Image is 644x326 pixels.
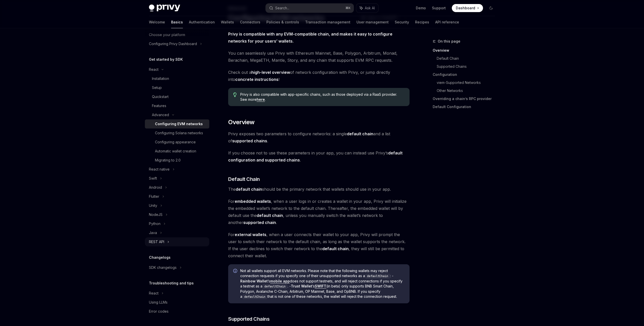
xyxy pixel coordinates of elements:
div: Features [152,103,166,109]
a: Setup [145,83,209,92]
svg: Tip [233,92,237,97]
a: Quickstart [145,92,209,101]
a: Support [432,6,446,11]
strong: default chain [347,131,373,136]
a: Recipes [415,16,429,28]
span: For , when a user logs in or creates a wallet in your app, Privy will initialize the embedded wal... [228,198,410,226]
strong: Trust Wallet [291,284,312,288]
strong: external wallets [235,232,266,237]
a: Connectors [240,16,260,28]
a: Configuring Solana networks [145,128,209,138]
span: Privy is also compatible with app-specific chains, such as those deployed via a RaaS provider. Se... [240,92,405,102]
h5: Changelogs [149,254,171,260]
div: REST API [149,239,164,245]
a: Configuring appearance [145,138,209,147]
svg: Info [233,269,238,274]
a: SWIFT [315,284,326,288]
a: Dashboard [452,4,483,12]
div: Android [149,184,162,190]
strong: default chain [322,246,349,251]
strong: default chain [236,187,262,192]
a: User management [356,16,389,28]
a: Using LLMs [145,298,209,307]
a: supported chains [232,138,267,144]
code: defaultChain [262,284,288,289]
a: mobile app [270,279,290,283]
strong: default chain [257,213,283,218]
span: Not all wallets support all EVM networks. Please note that the following wallets may reject conne... [240,268,405,299]
span: Overview [228,118,254,126]
strong: embedded wallets [235,199,271,204]
a: default chain [347,131,373,137]
div: SDK changelogs [149,265,177,271]
a: high-level overview [251,70,290,75]
div: Flutter [149,193,159,200]
a: Default Configuration [433,103,499,111]
div: Configuring appearance [155,139,196,145]
a: Migrating to 2.0 [145,156,209,165]
a: Error codes [145,307,209,316]
a: Supported Chains [437,62,499,71]
div: Setup [152,85,162,91]
div: Configuring EVM networks [155,121,203,127]
a: API reference [435,16,459,28]
button: Toggle dark mode [487,4,495,12]
a: Configuration [433,71,499,79]
span: ⌘ K [345,6,351,10]
span: Dashboard [456,6,475,11]
span: Privy exposes two parameters to configure networks: a single and a list of . [228,130,410,144]
a: Default Chain [437,54,499,62]
div: Configuring Privy Dashboard [149,41,197,47]
strong: Privy is compatible with any EVM-compatible chain, and makes it easy to configure networks for yo... [228,31,392,44]
h5: Get started by SDK [149,56,183,62]
div: Swift [149,175,157,181]
a: here [257,97,265,102]
div: React [149,67,158,73]
strong: supported chains [232,138,267,143]
button: Search...⌘K [266,4,354,13]
img: dark logo [149,5,180,12]
code: defaultChain [365,274,390,279]
div: Advanced [152,112,169,118]
a: Overview [433,46,499,54]
div: Quickstart [152,94,169,100]
span: You can seamlessly use Privy with Ethereum Mainnet, Base, Polygon, Arbitrum, Monad, Berachain, Me... [228,50,410,64]
a: viem-Supported Networks [437,79,499,87]
code: defaultChain [242,294,267,299]
button: Ask AI [356,4,378,13]
div: Migrating to 2.0 [155,157,181,163]
a: Basics [171,16,183,28]
div: React [149,290,158,296]
div: Automatic wallet creation [155,148,196,154]
a: Overriding a chain’s RPC provider [433,95,499,103]
div: NodeJS [149,212,163,218]
a: Authentication [189,16,215,28]
div: Using LLMs [149,299,168,305]
a: Demo [416,6,426,11]
a: Configuring EVM networks [145,119,209,128]
a: Security [395,16,409,28]
div: React native [149,166,170,172]
span: If you choose not to use these parameters in your app, you can instead use Privy’s . [228,149,410,164]
div: Error codes [149,308,169,314]
div: Configuring Solana networks [155,130,203,136]
a: supported chain [243,220,276,225]
a: Wallets [221,16,234,28]
a: Transaction management [305,16,350,28]
span: For , when a user connects their wallet to your app, Privy will prompt the user to switch their n... [228,231,410,259]
a: Other Networks [437,87,499,95]
div: Java [149,230,157,236]
a: Installation [145,74,209,83]
div: Unity [149,203,157,209]
span: Ask AI [365,6,375,11]
a: Welcome [149,16,165,28]
span: Default Chain [228,176,260,183]
span: The should be the primary network that wallets should use in your app. [228,186,410,193]
a: Features [145,101,209,110]
span: Supported Chains [228,315,269,322]
a: Automatic wallet creation [145,147,209,156]
span: On this page [438,38,460,44]
div: Search... [275,5,289,11]
div: Python [149,221,160,227]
